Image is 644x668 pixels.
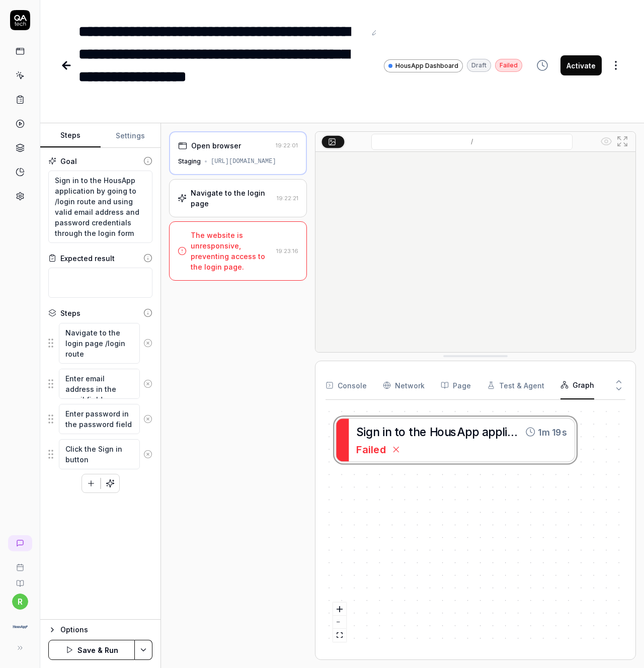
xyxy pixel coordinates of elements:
[467,59,491,72] div: Draft
[333,603,346,616] button: zoom in
[48,624,152,636] button: Options
[140,374,156,394] button: Remove step
[277,195,298,202] time: 19:22:21
[333,629,346,642] button: fit view
[48,640,135,660] button: Save & Run
[560,55,602,75] button: Activate
[487,371,544,399] button: Test & Agent
[48,368,152,399] div: Suggestions
[140,333,156,353] button: Remove step
[60,253,115,264] div: Expected result
[178,157,201,166] div: Staging
[383,371,425,399] button: Network
[8,535,32,551] a: New conversation
[333,616,346,629] button: zoom out
[530,55,554,75] button: View version history
[11,618,29,636] img: HousApp Logo
[48,403,152,435] div: Suggestions
[4,555,36,571] a: Book a call with us
[60,308,80,318] div: Steps
[211,157,276,166] div: [URL][DOMAIN_NAME]
[191,188,273,209] div: Navigate to the login page
[4,571,36,588] a: Documentation
[395,61,458,70] span: HousApp Dashboard
[333,603,346,642] div: React Flow controls
[276,142,298,149] time: 19:22:01
[40,124,101,148] button: Steps
[315,152,635,352] img: Screenshot
[495,59,522,72] div: Failed
[60,624,152,636] div: Options
[60,156,77,166] div: Goal
[101,124,161,148] button: Settings
[191,230,272,272] div: The website is unresponsive, preventing access to the login page.
[614,133,630,149] button: Open in full screen
[598,133,614,149] button: Show all interative elements
[48,322,152,364] div: Suggestions
[384,59,463,72] a: HousApp Dashboard
[560,371,594,399] button: Graph
[441,371,471,399] button: Page
[140,409,156,429] button: Remove step
[12,594,28,610] button: r
[191,140,241,151] div: Open browser
[276,247,298,255] time: 19:23:16
[48,439,152,470] div: Suggestions
[140,444,156,464] button: Remove step
[4,610,36,638] button: HousApp Logo
[326,371,367,399] button: Console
